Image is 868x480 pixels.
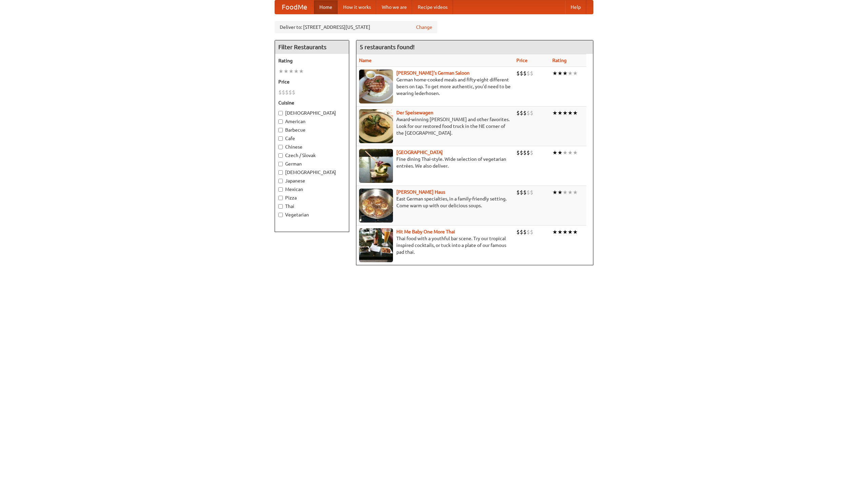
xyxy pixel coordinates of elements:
label: [DEMOGRAPHIC_DATA] [278,110,346,116]
input: [DEMOGRAPHIC_DATA] [278,111,283,115]
input: [DEMOGRAPHIC_DATA] [278,170,283,175]
input: German [278,162,283,166]
li: ★ [283,68,289,75]
p: Thai food with a youthful bar scene. Try our tropical inspired cocktails, or tuck into a plate of... [359,235,511,255]
li: ★ [573,109,578,117]
li: ★ [568,70,573,77]
li: ★ [299,68,304,75]
input: Japanese [278,179,283,183]
li: ★ [563,189,568,196]
li: $ [516,70,520,77]
label: Thai [278,203,346,210]
li: ★ [568,109,573,117]
input: Czech / Slovak [278,153,283,158]
li: $ [520,189,523,196]
li: $ [520,228,523,236]
label: Barbecue [278,127,346,133]
label: Mexican [278,186,346,193]
a: Price [516,58,528,63]
li: ★ [563,109,568,117]
h5: Rating [278,57,346,64]
li: $ [278,89,282,96]
li: $ [520,109,523,117]
a: Help [565,0,586,14]
a: [PERSON_NAME] Haus [396,189,445,195]
label: Vegetarian [278,211,346,218]
li: $ [523,109,527,117]
img: esthers.jpg [359,70,393,103]
p: Fine dining Thai-style. Wide selection of vegetarian entrées. We also deliver. [359,156,511,169]
li: ★ [563,149,568,156]
a: [GEOGRAPHIC_DATA] [396,150,443,155]
label: Czech / Slovak [278,152,346,159]
img: kohlhaus.jpg [359,189,393,223]
input: Vegetarian [278,213,283,217]
li: $ [530,189,533,196]
li: $ [523,189,527,196]
p: Award-winning [PERSON_NAME] and other favorites. Look for our restored food truck in the NE corne... [359,116,511,136]
li: $ [527,109,530,117]
li: $ [516,189,520,196]
li: $ [516,109,520,117]
li: $ [530,109,533,117]
a: Recipe videos [412,0,453,14]
a: Change [416,24,432,31]
a: Home [314,0,338,14]
li: ★ [552,109,557,117]
label: Cafe [278,135,346,142]
li: ★ [573,228,578,236]
a: [PERSON_NAME]'s German Saloon [396,70,470,76]
li: ★ [552,149,557,156]
li: $ [520,149,523,156]
li: $ [523,228,527,236]
a: Hit Me Baby One More Thai [396,229,455,234]
li: ★ [552,189,557,196]
div: Deliver to: [STREET_ADDRESS][US_STATE] [275,21,437,33]
li: ★ [573,189,578,196]
p: German home-cooked meals and fifty-eight different beers on tap. To get more authentic, you'd nee... [359,76,511,97]
li: $ [527,189,530,196]
li: $ [292,89,295,96]
li: ★ [568,228,573,236]
li: $ [282,89,285,96]
ng-pluralize: 5 restaurants found! [360,44,415,50]
li: $ [289,89,292,96]
li: ★ [557,109,563,117]
h4: Filter Restaurants [275,40,349,54]
a: Rating [552,58,567,63]
li: $ [530,149,533,156]
h5: Price [278,78,346,85]
li: ★ [557,149,563,156]
li: ★ [563,70,568,77]
li: $ [527,228,530,236]
li: ★ [294,68,299,75]
input: Cafe [278,136,283,141]
li: $ [285,89,289,96]
input: American [278,119,283,124]
li: ★ [568,149,573,156]
li: ★ [552,70,557,77]
a: Der Speisewagen [396,110,433,115]
img: satay.jpg [359,149,393,183]
li: ★ [557,70,563,77]
h5: Cuisine [278,99,346,106]
li: $ [520,70,523,77]
label: American [278,118,346,125]
li: $ [527,70,530,77]
li: ★ [568,189,573,196]
label: Pizza [278,194,346,201]
li: $ [527,149,530,156]
label: Japanese [278,177,346,184]
li: ★ [278,68,283,75]
input: Pizza [278,196,283,200]
li: $ [530,228,533,236]
li: $ [516,228,520,236]
label: German [278,160,346,167]
p: East German specialties, in a family-friendly setting. Come warm up with our delicious soups. [359,195,511,209]
li: ★ [573,149,578,156]
li: $ [530,70,533,77]
img: babythai.jpg [359,228,393,262]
